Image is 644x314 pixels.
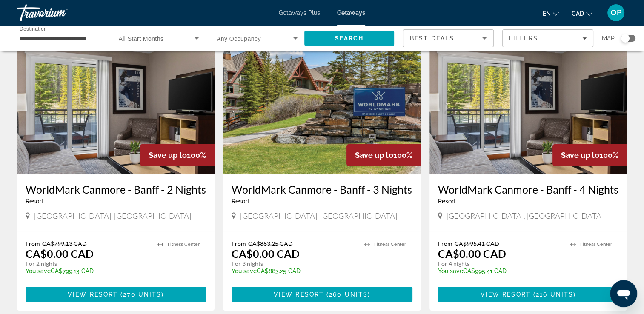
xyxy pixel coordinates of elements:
div: 100% [552,144,627,166]
button: Filters [502,29,593,47]
div: 100% [140,144,215,166]
span: CAD [572,10,584,17]
p: CA$0.00 CAD [26,247,94,260]
span: ( ) [118,291,164,298]
span: Search [335,35,364,42]
span: 270 units [123,291,161,298]
button: View Resort(216 units) [438,287,618,302]
p: CA$883.25 CAD [232,268,355,274]
button: View Resort(270 units) [26,287,206,302]
span: CA$799.13 CAD [42,240,87,247]
span: 260 units [329,291,368,298]
span: Destination [20,26,47,31]
a: Getaways [337,9,365,16]
span: ( ) [324,291,370,298]
p: CA$995.41 CAD [438,268,561,274]
span: Map [602,32,615,44]
span: Fitness Center [580,242,612,247]
div: 100% [346,144,421,166]
a: WorldMark Canmore - Banff - 2 Nights [26,183,206,196]
a: Getaways Plus [279,9,320,16]
span: View Resort [481,291,531,298]
a: WorldMark Canmore - Banff - 3 Nights [232,183,412,196]
img: WorldMark Canmore - Banff - 3 Nights [223,38,421,174]
button: Change currency [572,7,592,20]
span: Resort [232,198,249,205]
p: For 3 nights [232,260,355,268]
span: OP [611,9,621,17]
span: [GEOGRAPHIC_DATA], [GEOGRAPHIC_DATA] [240,211,397,220]
button: Change language [543,7,559,20]
p: CA$0.00 CAD [232,247,300,260]
a: WorldMark Canmore - Banff - 4 Nights [438,183,618,196]
iframe: Button to launch messaging window [610,280,637,307]
span: View Resort [68,291,118,298]
span: Filters [509,35,538,42]
span: Save up to [355,151,393,160]
span: [GEOGRAPHIC_DATA], [GEOGRAPHIC_DATA] [34,211,191,220]
img: WorldMark Canmore - Banff - 4 Nights [429,38,627,174]
p: For 2 nights [26,260,149,268]
span: All Start Months [119,35,164,42]
p: CA$799.13 CAD [26,268,149,274]
button: Search [304,31,395,46]
span: Fitness Center [374,242,406,247]
button: User Menu [605,4,627,22]
mat-select: Sort by [410,33,487,43]
span: en [543,10,551,17]
span: From [26,240,40,247]
span: Save up to [561,151,599,160]
span: Fitness Center [168,242,200,247]
span: You save [26,268,51,274]
span: Resort [438,198,456,205]
a: Travorium [17,2,102,24]
span: [GEOGRAPHIC_DATA], [GEOGRAPHIC_DATA] [447,211,604,220]
span: Best Deals [410,35,454,42]
span: Any Occupancy [217,35,261,42]
span: ( ) [531,291,576,298]
span: You save [232,268,257,274]
span: From [232,240,246,247]
span: 216 units [536,291,573,298]
span: CA$883.25 CAD [248,240,293,247]
button: View Resort(260 units) [232,287,412,302]
span: Save up to [149,151,187,160]
p: CA$0.00 CAD [438,247,506,260]
p: For 4 nights [438,260,561,268]
input: Select destination [20,34,100,44]
span: You save [438,268,463,274]
span: Resort [26,198,43,205]
img: WorldMark Canmore - Banff - 2 Nights [17,38,215,174]
span: CA$995.41 CAD [455,240,499,247]
span: View Resort [274,291,324,298]
span: From [438,240,452,247]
